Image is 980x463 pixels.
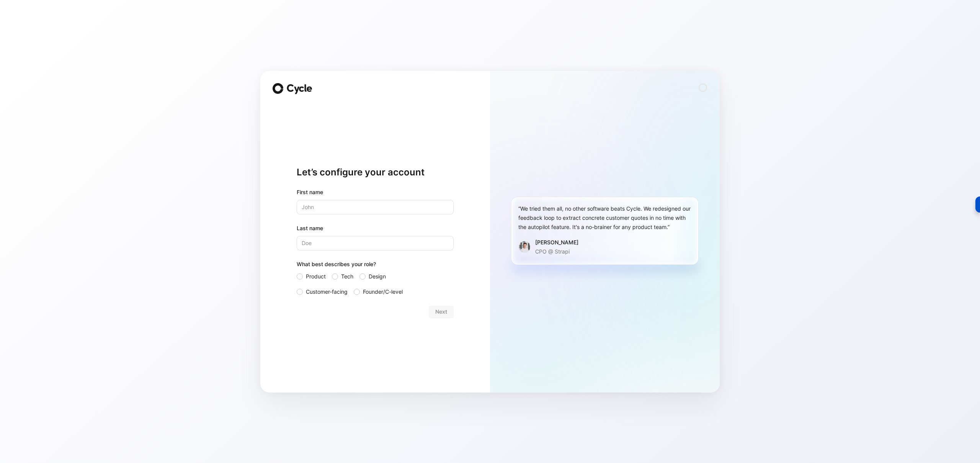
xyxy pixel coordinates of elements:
label: Last name [297,224,454,233]
div: What best describes your role? [297,260,454,272]
input: John [297,200,454,214]
h1: Let’s configure your account [297,166,454,178]
div: “We tried them all, no other software beats Cycle. We redesigned our feedback loop to extract con... [518,204,691,232]
span: Customer-facing [306,287,348,296]
div: [PERSON_NAME] [535,238,578,247]
span: Tech [341,272,353,281]
p: CPO @ Strapi [535,247,578,256]
span: Product [306,272,326,281]
div: First name [297,188,454,197]
span: Founder/C-level [363,287,403,296]
span: Design [369,272,386,281]
input: Doe [297,236,454,250]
